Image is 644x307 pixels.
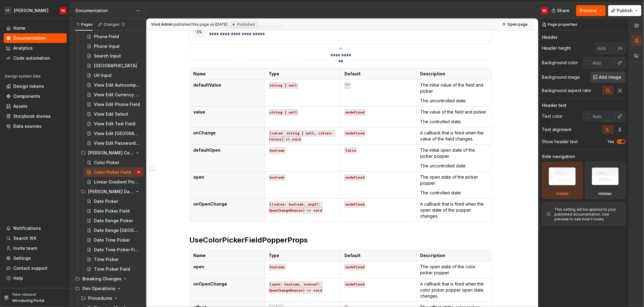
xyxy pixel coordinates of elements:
[84,41,144,51] a: Phone Input
[4,91,67,101] a: Components
[344,109,365,116] code: undefined
[420,130,488,142] p: A callback that is fired when the value of the field changes.
[608,139,615,144] label: Yes
[94,130,140,137] div: View Edit [GEOGRAPHIC_DATA]
[94,82,140,88] div: View Edit Autocomplete
[12,298,44,303] p: Introducing Portal
[84,32,144,41] a: Phone Field
[420,163,488,169] p: The uncontrolled state.
[13,25,25,31] div: Home
[14,8,48,14] div: [PERSON_NAME]
[542,153,576,160] div: Side navigation
[94,256,119,262] div: Time Picker
[84,51,144,61] a: Search Input
[13,45,33,51] div: Analytics
[269,82,298,89] code: string | null
[13,123,41,129] div: Data sources
[73,284,144,293] div: Dev Operations
[94,247,140,253] div: Date Time Picker Field
[4,111,67,121] a: Storybook stories
[4,33,67,43] a: Documentation
[84,226,144,235] a: Date Range [GEOGRAPHIC_DATA]
[4,101,67,111] a: Assets
[500,20,530,29] a: Open page
[557,8,570,14] span: Share
[94,160,119,166] div: Color Picker
[608,5,642,16] button: Publish
[13,225,41,231] div: Notifications
[420,71,488,77] p: Description
[75,22,93,27] div: Pages
[4,7,12,14] div: VT
[88,150,134,156] div: [PERSON_NAME] Color Pickers
[4,121,67,131] a: Data sources
[344,174,365,181] code: undefined
[13,93,40,99] div: Components
[84,206,144,216] a: Date Picker Field
[189,235,492,245] h2: UseColorPickerFieldPopperProps
[585,162,626,199] div: Hidden
[84,255,144,264] a: Time Picker
[193,147,261,153] p: defaultOpen
[78,293,144,303] div: Procedures
[193,281,261,287] p: onOpenChange
[590,111,615,122] input: Auto
[13,265,48,271] div: Contact support
[94,169,131,175] div: Color Picker Field
[543,8,547,13] div: VA
[84,177,144,187] a: Linear Gradient Picker
[13,113,51,119] div: Storybook stories
[4,223,67,233] button: Notifications
[193,82,261,88] p: defaultValue
[94,72,112,78] div: Url Input
[193,130,261,136] p: onChange
[420,253,488,259] p: Description
[420,201,488,219] p: A callback that is fired when the open state of the popper changes.
[420,264,488,276] p: The open state of the color picker popper.
[84,138,144,148] a: View Edit Password Field
[84,71,144,80] a: Url Input
[269,253,337,259] p: Type
[269,71,337,77] p: Type
[344,201,365,208] code: undefined
[84,119,144,129] a: View Edit Text Field
[4,23,67,33] a: Home
[193,264,261,270] p: open
[84,245,144,255] a: Date Time Picker Field
[94,43,120,49] div: Phone Input
[542,34,558,40] div: Header
[4,263,67,273] button: Contact support
[94,237,130,243] div: Date Time Picker
[193,174,261,180] p: open
[94,121,135,127] div: View Edit Text Field
[94,179,140,185] div: Linear Gradient Picker
[555,207,622,222] div: This setting will be applied to your published documentation. Use preview to see how it looks.
[94,140,140,146] div: View Edit Password Field
[269,109,298,116] code: string | null
[84,167,144,177] a: Color Picker FieldVA
[4,53,67,63] a: Code automation
[94,266,130,272] div: Time Picker Field
[94,227,140,233] div: Date Range [GEOGRAPHIC_DATA]
[576,5,606,16] button: Preview
[344,130,365,137] code: undefined
[420,98,488,104] p: The uncontrolled state.
[599,191,612,196] div: Hidden
[344,281,365,288] code: undefined
[542,60,578,66] div: Background color
[269,174,286,181] code: boolean
[542,45,571,51] div: Header height
[542,127,572,133] div: Text alignment
[420,190,488,196] p: The controlled state.
[556,191,569,196] div: Visible
[590,57,615,68] input: Auto
[420,147,488,159] p: The initial open state of the picker popper.
[4,43,67,53] a: Analytics
[269,281,323,294] code: (open: boolean, reason?: OpenChangeReason) => void
[94,111,128,117] div: View Edit Select
[13,275,23,281] div: Help
[13,255,31,261] div: Settings
[13,83,44,89] div: Design tokens
[84,129,144,138] a: View Edit [GEOGRAPHIC_DATA]
[84,80,144,90] a: View Edit Autocomplete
